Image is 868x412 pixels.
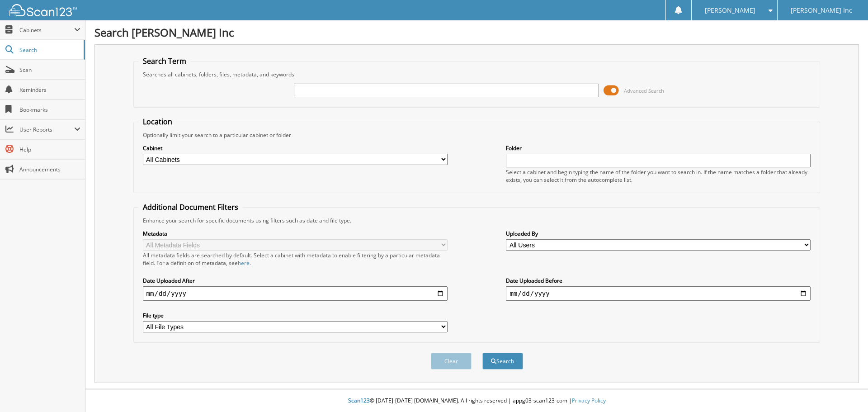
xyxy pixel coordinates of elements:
input: start [143,286,448,301]
legend: Additional Document Filters [138,202,243,212]
label: Date Uploaded Before [506,277,811,284]
legend: Search Term [138,56,191,66]
img: scan123-logo-white.svg [9,4,77,16]
label: Folder [506,144,811,152]
input: end [506,286,811,301]
div: Optionally limit your search to a particular cabinet or folder [138,131,816,139]
span: Advanced Search [624,87,664,94]
span: Announcements [19,166,80,173]
span: Search [19,46,79,54]
span: Cabinets [19,26,74,34]
label: Metadata [143,230,448,237]
div: Enhance your search for specific documents using filters such as date and file type. [138,217,816,224]
a: here [238,259,250,267]
legend: Location [138,117,177,127]
button: Search [482,353,523,369]
a: Privacy Policy [572,397,606,404]
span: Scan [19,66,80,74]
button: Clear [431,353,472,369]
label: Date Uploaded After [143,277,448,284]
div: All metadata fields are searched by default. Select a cabinet with metadata to enable filtering b... [143,251,448,267]
label: File type [143,312,448,319]
label: Cabinet [143,144,448,152]
span: Reminders [19,86,80,94]
span: [PERSON_NAME] Inc [791,8,852,13]
span: Scan123 [348,397,370,404]
label: Uploaded By [506,230,811,237]
div: © [DATE]-[DATE] [DOMAIN_NAME]. All rights reserved | appg03-scan123-com | [85,390,868,412]
div: Select a cabinet and begin typing the name of the folder you want to search in. If the name match... [506,168,811,184]
span: Help [19,146,80,153]
h1: Search [PERSON_NAME] Inc [94,25,859,40]
span: User Reports [19,126,74,133]
span: Bookmarks [19,106,80,114]
div: Searches all cabinets, folders, files, metadata, and keywords [138,71,816,78]
span: [PERSON_NAME] [705,8,755,13]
